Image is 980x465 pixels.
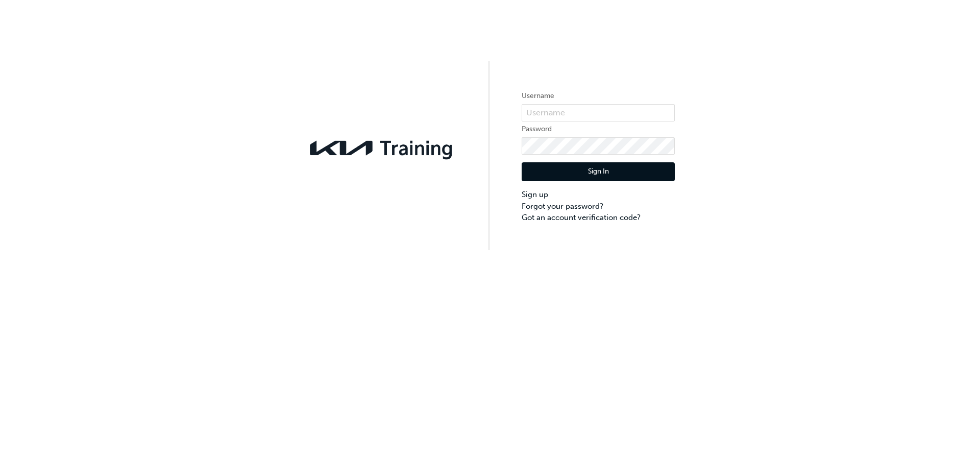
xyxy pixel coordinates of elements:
label: Password [522,123,675,135]
a: Sign up [522,189,675,201]
label: Username [522,90,675,102]
input: Username [522,104,675,121]
button: Sign In [522,162,675,182]
a: Got an account verification code? [522,212,675,224]
a: Forgot your password? [522,201,675,212]
img: kia-training [305,134,458,162]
